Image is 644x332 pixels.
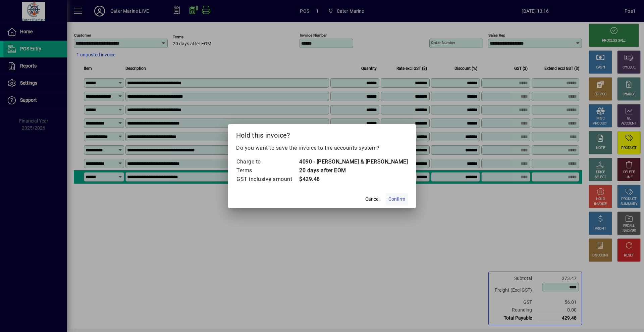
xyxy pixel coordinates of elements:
td: 20 days after EOM [299,166,408,175]
button: Cancel [362,193,383,205]
td: 4090 - [PERSON_NAME] & [PERSON_NAME] [299,157,408,166]
p: Do you want to save the invoice to the accounts system? [236,144,408,152]
td: GST inclusive amount [236,175,299,184]
h2: Hold this invoice? [228,124,416,144]
td: Charge to [236,157,299,166]
button: Confirm [386,193,408,205]
td: Terms [236,166,299,175]
span: Confirm [388,196,405,203]
span: Cancel [365,196,379,203]
td: $429.48 [299,175,408,184]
